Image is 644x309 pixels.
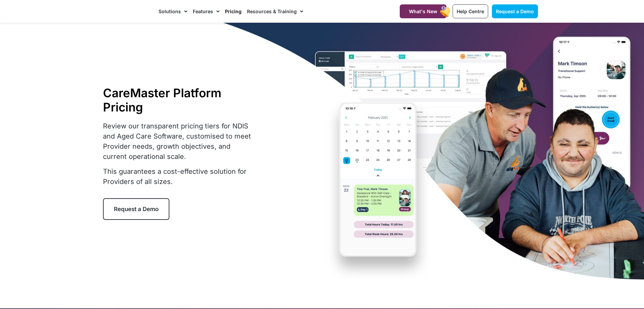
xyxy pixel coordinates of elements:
[114,206,159,212] span: Request a Demo
[400,4,446,18] a: What's New
[409,8,437,14] span: What's New
[103,121,255,162] p: Review our transparent pricing tiers for NDIS and Aged Care Software, customised to meet Provider...
[496,8,534,14] span: Request a Demo
[453,4,488,18] a: Help Centre
[103,166,255,187] p: This guarantees a cost-effective solution for Providers of all sizes.
[492,4,538,18] a: Request a Demo
[106,6,152,17] img: CareMaster Logo
[103,198,169,220] a: Request a Demo
[103,86,255,114] h1: CareMaster Platform Pricing
[457,8,484,14] span: Help Centre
